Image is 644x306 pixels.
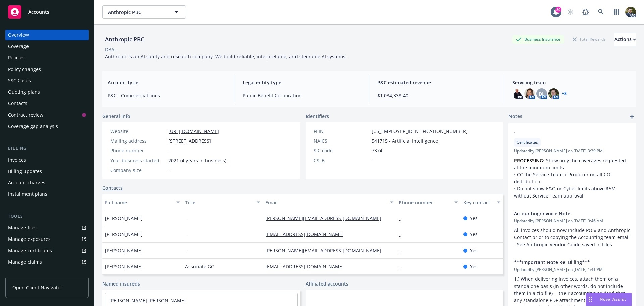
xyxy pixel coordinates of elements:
a: - [399,231,406,237]
a: Start snowing [563,5,577,19]
div: Manage exposures [8,234,51,245]
span: - [168,167,170,174]
div: Email [265,199,386,206]
div: Accounting/Invoice Note:Updatedby [PERSON_NAME] on [DATE] 9:46 AMAll invoices should now Include ... [508,205,636,253]
div: Title [185,199,253,206]
span: Certificates [517,139,538,145]
span: - [185,231,187,238]
a: Switch app [610,5,623,19]
div: NAICS [314,137,369,144]
span: [PERSON_NAME] [105,231,143,238]
button: Full name [102,194,182,210]
div: Contacts [8,98,28,109]
a: Report a Bug [579,5,592,19]
a: Contacts [102,184,123,191]
div: Overview [8,30,29,40]
a: Quoting plans [5,87,89,97]
img: photo [524,88,535,99]
a: Installment plans [5,189,89,200]
a: [PERSON_NAME][EMAIL_ADDRESS][DOMAIN_NAME] [265,247,387,254]
span: Anthropic is an AI safety and research company. We build reliable, interpretable, and steerable A... [105,53,347,60]
div: Business Insurance [512,35,564,43]
span: Yes [470,231,478,238]
a: Account charges [5,177,89,188]
a: Named insureds [102,280,140,287]
a: - [399,263,406,270]
a: Coverage [5,41,89,52]
span: Accounting/Invoice Note: [514,210,613,217]
div: Installment plans [8,189,47,200]
a: Manage claims [5,257,89,267]
div: SIC code [314,147,369,154]
a: Manage certificates [5,245,89,256]
a: [PERSON_NAME][EMAIL_ADDRESS][DOMAIN_NAME] [265,215,387,221]
div: FEIN [314,128,369,135]
span: Associate GC [185,263,214,270]
span: Nova Assist [600,296,626,302]
a: Coverage gap analysis [5,121,89,132]
div: Manage claims [8,257,42,267]
a: Contract review [5,110,89,120]
a: Invoices [5,155,89,165]
span: [PERSON_NAME] [105,247,143,254]
div: CSLB [314,157,369,164]
div: Coverage gap analysis [8,121,58,132]
a: +8 [562,92,567,96]
a: Manage BORs [5,268,89,279]
a: [EMAIL_ADDRESS][DOMAIN_NAME] [265,263,349,270]
span: - [514,129,613,136]
span: P&C estimated revenue [377,79,496,86]
div: Year business started [110,157,166,164]
button: Title [182,194,263,210]
div: Billing updates [8,166,42,177]
span: Yes [470,215,478,222]
div: Contract review [8,110,43,120]
span: Open Client Navigator [12,284,62,291]
div: Key contact [463,199,493,206]
span: DL [539,90,545,97]
a: Accounts [5,3,89,21]
a: [PERSON_NAME] [PERSON_NAME] [109,297,186,304]
div: Actions [614,33,636,46]
a: Overview [5,30,89,40]
span: ***Important Note Re: Billing*** [514,259,613,266]
span: Updated by [PERSON_NAME] on [DATE] 9:46 AM [514,218,631,224]
span: 2021 (4 years in business) [168,157,226,164]
span: - [372,157,373,164]
span: All invoices should now Include PO # and Anthropic Contact prior to copying the Accounting team e... [514,227,632,248]
span: [PERSON_NAME] [105,215,143,222]
div: Full name [105,199,172,206]
a: Manage exposures [5,234,89,245]
span: Updated by [PERSON_NAME] on [DATE] 1:41 PM [514,267,631,273]
div: Company size [110,167,166,174]
img: photo [548,88,559,99]
span: Legal entity type [243,79,361,86]
span: - [185,215,187,222]
span: [PERSON_NAME] [105,263,143,270]
span: 541715 - Artificial Intelligence [372,137,438,144]
div: Invoices [8,155,26,165]
div: 39 [555,7,561,13]
button: Phone number [396,194,460,210]
p: • Show only the coverages requested at the minimum limits • CC the Service Team + Producer on all... [514,157,631,199]
button: Email [263,194,396,210]
a: Manage files [5,222,89,233]
div: Mailing address [110,137,166,144]
span: [US_EMPLOYER_IDENTIFICATION_NUMBER] [372,128,468,135]
a: - [399,215,406,221]
a: Billing updates [5,166,89,177]
div: Phone number [399,199,450,206]
button: Anthropic PBC [102,5,186,19]
span: - [185,247,187,254]
div: -CertificatesUpdatedby [PERSON_NAME] on [DATE] 3:39 PMPROCESSING• Show only the coverages request... [508,123,636,205]
span: Yes [470,263,478,270]
span: Yes [470,247,478,254]
div: Phone number [110,147,166,154]
div: Manage BORs [8,268,40,279]
div: Account charges [8,177,45,188]
span: $1,034,338.40 [377,92,496,99]
span: - [168,147,170,154]
div: Billing [5,145,89,152]
div: Anthropic PBC [102,35,147,44]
